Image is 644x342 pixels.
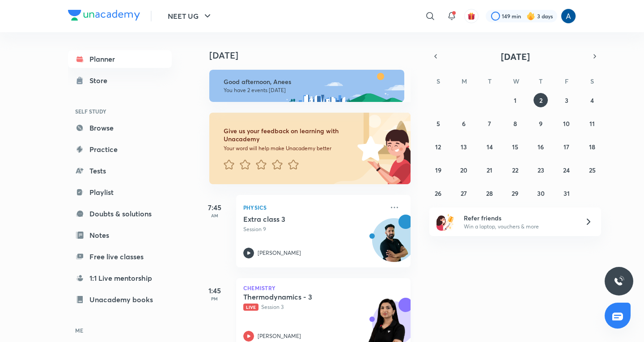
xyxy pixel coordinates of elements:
abbr: Thursday [539,77,542,85]
abbr: Saturday [590,77,594,85]
abbr: October 4, 2025 [590,96,594,105]
h5: 7:45 [197,202,233,213]
button: October 11, 2025 [585,116,599,131]
button: October 19, 2025 [431,163,445,177]
p: Your word will help make Unacademy better [224,145,354,152]
abbr: October 30, 2025 [537,189,545,198]
a: Notes [68,226,172,244]
a: Browse [68,119,172,137]
button: October 9, 2025 [534,116,548,131]
abbr: October 21, 2025 [487,166,492,174]
abbr: October 19, 2025 [435,166,441,174]
button: October 13, 2025 [457,139,471,154]
abbr: October 26, 2025 [435,189,441,198]
img: Anees Ahmed [561,8,576,24]
h5: 1:45 [197,285,233,296]
button: October 24, 2025 [559,163,574,177]
abbr: October 23, 2025 [538,166,544,174]
a: Playlist [68,183,172,201]
img: Avatar [373,223,415,266]
img: avatar [467,12,475,20]
p: [PERSON_NAME] [258,249,301,257]
abbr: Tuesday [488,77,491,85]
h6: Good afternoon, Anees [224,78,396,86]
button: October 14, 2025 [483,139,497,154]
button: October 29, 2025 [508,186,522,200]
abbr: Monday [462,77,467,85]
button: October 17, 2025 [559,139,574,154]
button: October 12, 2025 [431,139,445,154]
button: October 4, 2025 [585,93,599,107]
a: Company Logo [68,10,140,23]
abbr: October 6, 2025 [462,119,466,128]
p: Session 9 [243,225,384,233]
p: Session 3 [243,303,384,311]
abbr: October 14, 2025 [487,143,493,151]
button: October 23, 2025 [534,163,548,177]
abbr: October 28, 2025 [486,189,493,198]
abbr: Sunday [436,77,440,85]
abbr: October 17, 2025 [563,143,569,151]
abbr: Wednesday [513,77,519,85]
span: Live [243,304,258,311]
button: October 30, 2025 [534,186,548,200]
p: Chemistry [243,285,403,291]
abbr: October 27, 2025 [461,189,467,198]
p: Win a laptop, vouchers & more [464,223,574,231]
p: [PERSON_NAME] [258,332,301,340]
abbr: October 13, 2025 [461,143,467,151]
p: You have 2 events [DATE] [224,87,396,94]
div: Store [89,75,113,86]
button: October 5, 2025 [431,116,445,131]
button: October 10, 2025 [559,116,574,131]
abbr: October 18, 2025 [589,143,595,151]
abbr: October 25, 2025 [589,166,596,174]
button: October 27, 2025 [457,186,471,200]
abbr: October 2, 2025 [539,96,542,105]
a: Practice [68,140,172,158]
h5: Extra class 3 [243,215,355,224]
h6: SELF STUDY [68,104,172,119]
img: Company Logo [68,10,140,21]
p: Physics [243,202,384,213]
abbr: October 1, 2025 [514,96,517,105]
a: Doubts & solutions [68,205,172,223]
button: October 26, 2025 [431,186,445,200]
button: October 31, 2025 [559,186,574,200]
h4: [DATE] [209,50,419,61]
button: October 21, 2025 [483,163,497,177]
button: October 16, 2025 [534,139,548,154]
h6: Refer friends [464,213,574,223]
span: [DATE] [501,51,530,63]
abbr: October 20, 2025 [460,166,467,174]
abbr: October 12, 2025 [435,143,441,151]
button: October 8, 2025 [508,116,522,131]
button: October 3, 2025 [559,93,574,107]
button: October 15, 2025 [508,139,522,154]
a: Planner [68,50,172,68]
abbr: October 24, 2025 [563,166,570,174]
h6: Give us your feedback on learning with Unacademy [224,127,354,143]
abbr: October 22, 2025 [512,166,518,174]
p: AM [197,213,233,218]
button: October 25, 2025 [585,163,599,177]
abbr: October 9, 2025 [539,119,542,128]
button: October 22, 2025 [508,163,522,177]
abbr: October 7, 2025 [488,119,491,128]
h6: ME [68,323,172,338]
h5: Thermodynamics - 3 [243,292,355,301]
img: feedback_image [327,113,411,184]
button: October 28, 2025 [483,186,497,200]
button: October 6, 2025 [457,116,471,131]
a: Free live classes [68,248,172,266]
abbr: October 11, 2025 [589,119,595,128]
abbr: Friday [565,77,568,85]
abbr: October 29, 2025 [512,189,518,198]
button: October 7, 2025 [483,116,497,131]
button: [DATE] [442,50,589,63]
button: October 20, 2025 [457,163,471,177]
a: Store [68,72,172,89]
button: October 1, 2025 [508,93,522,107]
button: avatar [464,9,479,23]
a: Tests [68,162,172,180]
